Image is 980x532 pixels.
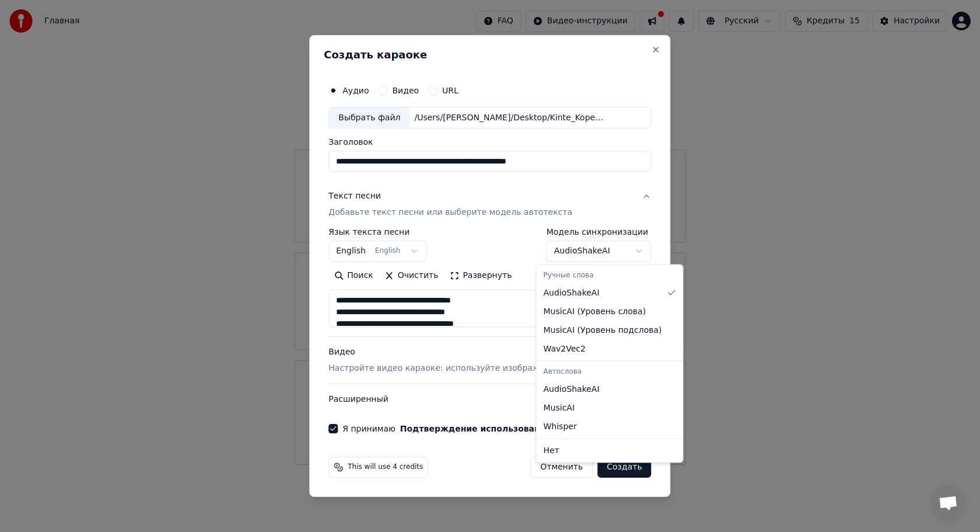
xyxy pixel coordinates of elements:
span: AudioShakeAI [544,383,600,395]
span: AudioShakeAI [544,287,600,298]
span: MusicAI ( Уровень слова ) [544,305,646,317]
span: MusicAI ( Уровень подслова ) [544,324,662,336]
span: Whisper [544,420,577,432]
div: Автослова [539,363,681,380]
div: Ручные слова [539,267,681,284]
span: MusicAI [544,402,575,413]
span: Нет [544,444,559,456]
span: Wav2Vec2 [544,343,586,354]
